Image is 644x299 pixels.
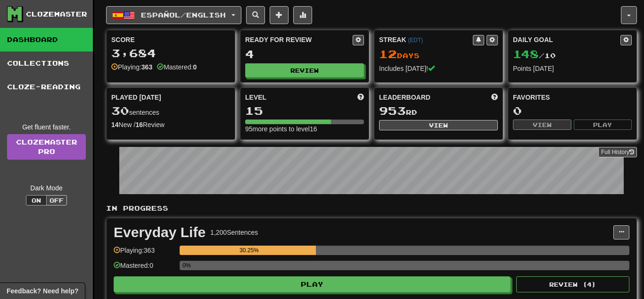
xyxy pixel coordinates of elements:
span: 148 [513,47,539,60]
div: Ready for Review [245,35,353,44]
span: This week in points, UTC [491,93,498,102]
div: Favorites [513,93,632,102]
strong: 14 [111,121,119,128]
div: Clozemaster [26,9,87,19]
div: 15 [245,105,364,117]
div: Get fluent faster. [7,122,86,132]
div: Day s [379,48,498,60]
button: Search sentences [246,6,265,24]
div: 30.25% [182,246,315,255]
button: Full History [598,147,637,157]
div: 1,200 Sentences [210,228,258,237]
div: rd [379,105,498,117]
div: 3,684 [111,47,230,59]
div: Dark Mode [7,183,86,193]
span: 12 [379,47,397,60]
div: New / Review [111,120,230,129]
button: Review (4) [516,276,629,292]
span: 30 [111,104,129,117]
a: ClozemasterPro [7,134,86,160]
button: On [26,195,47,205]
button: Español/English [106,6,241,24]
span: Played [DATE] [111,93,161,102]
span: Level [245,93,266,102]
div: Daily Goal [513,35,620,45]
button: Play [114,276,511,292]
strong: 363 [141,63,152,71]
span: Leaderboard [379,93,430,102]
div: Points [DATE] [513,64,632,73]
button: Play [574,120,632,130]
p: In Progress [106,204,637,213]
a: (EDT) [408,37,423,43]
div: Mastered: 0 [114,261,175,276]
button: View [513,120,571,130]
div: Includes [DATE]! [379,64,498,73]
button: Review [245,63,364,77]
span: Open feedback widget [7,286,78,296]
span: 953 [379,104,406,117]
button: More stats [293,6,312,24]
button: Off [46,195,67,205]
button: View [379,120,498,130]
button: Add sentence to collection [270,6,289,24]
div: Mastered: [157,62,197,72]
div: Score [111,35,230,44]
div: sentences [111,105,230,117]
div: Everyday Life [114,225,206,239]
span: Español / English [141,11,226,19]
div: Streak [379,35,473,44]
span: Score more points to level up [357,93,364,102]
div: Playing: [111,62,152,72]
span: / 10 [513,51,556,60]
div: 4 [245,48,364,60]
strong: 0 [193,63,197,71]
div: 0 [513,105,632,117]
strong: 16 [135,121,143,128]
div: Playing: 363 [114,246,175,261]
div: 95 more points to level 16 [245,124,364,134]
